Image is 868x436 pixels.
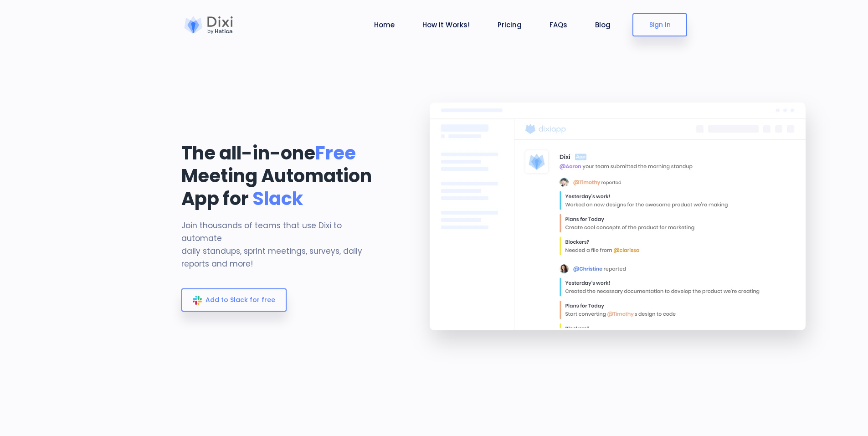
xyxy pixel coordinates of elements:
h1: The all-in-one Meeting Automation App for [181,142,384,210]
span: Slack [252,186,303,211]
a: Pricing [494,20,525,30]
img: slack_icon_color.svg [193,296,202,305]
a: Home [370,20,398,30]
a: FAQs [546,20,571,30]
p: Join thousands of teams that use Dixi to automate daily standups, sprint meetings, surveys, daily... [181,219,384,270]
a: Blog [591,20,614,30]
a: Add to Slack for free [181,288,287,312]
a: Sign In [632,13,687,36]
span: Add to Slack for free [205,295,275,304]
a: How it Works! [419,20,473,30]
img: landing-banner [398,80,842,376]
span: Free [315,140,356,166]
